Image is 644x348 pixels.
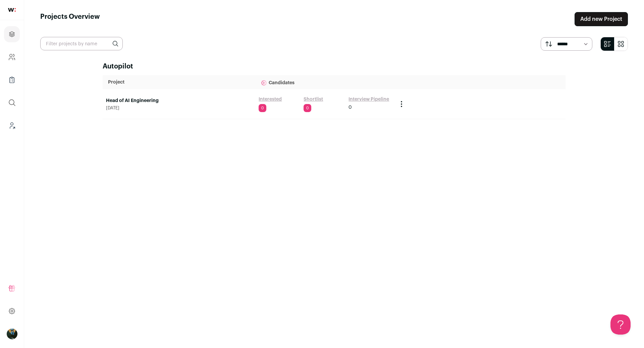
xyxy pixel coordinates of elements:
[304,96,323,103] a: Shortlist
[397,100,406,108] button: Project Actions
[304,104,311,112] span: 0
[4,117,20,134] a: Leads (Backoffice)
[7,329,17,339] button: Open dropdown
[4,49,20,65] a: Company and ATS Settings
[610,314,631,335] iframe: Toggle Customer Support
[40,12,100,26] h1: Projects Overview
[8,8,16,12] img: wellfound-shorthand-0d5821cbd27db2630d0214b213865d53afaa358527fdda9d0ea32b1df1b89c2c.svg
[575,12,628,26] a: Add new Project
[348,104,352,111] span: 0
[7,329,17,339] img: 12031951-medium_jpg
[106,105,252,111] span: [DATE]
[40,37,123,50] input: Filter projects by name
[4,26,20,42] a: Projects
[261,76,389,89] p: Candidates
[108,79,250,86] p: Project
[348,96,389,103] a: Interview Pipeline
[103,62,566,71] h2: Autopilot
[4,72,20,88] a: Company Lists
[259,104,266,112] span: 0
[106,97,252,104] a: Head of AI Engineering
[259,96,282,103] a: Interested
